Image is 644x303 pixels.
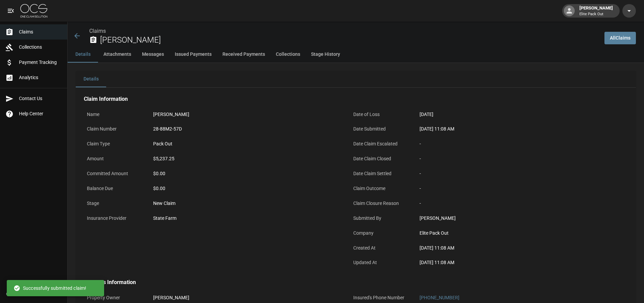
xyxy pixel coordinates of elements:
[89,27,599,35] nav: breadcrumb
[84,182,145,195] p: Balance Due
[420,140,605,147] div: -
[420,259,605,266] div: [DATE] 11:08 AM
[420,295,459,300] a: [PHONE_NUMBER]
[420,215,605,222] div: [PERSON_NAME]
[350,137,411,150] p: Date Claim Escalated
[19,74,62,81] span: Analytics
[420,185,605,192] div: -
[153,200,339,207] div: New Claim
[420,155,605,162] div: -
[579,11,613,17] p: Elite Pack Out
[153,125,182,133] div: 28-88M2-57D
[84,279,609,286] h4: Insured's Information
[153,170,339,177] div: $0.00
[350,108,411,121] p: Date of Loss
[98,46,137,63] button: Attachments
[169,46,217,63] button: Issued Payments
[20,4,47,18] img: ocs-logo-white-transparent.png
[84,108,145,121] p: Name
[84,137,145,150] p: Claim Type
[84,152,145,165] p: Amount
[577,5,616,17] div: [PERSON_NAME]
[84,212,145,225] p: Insurance Provider
[84,96,609,102] h4: Claim Information
[153,111,189,118] div: [PERSON_NAME]
[270,46,306,63] button: Collections
[89,28,106,34] a: Claims
[420,244,605,252] div: [DATE] 11:08 AM
[350,167,411,180] p: Date Claim Settled
[350,227,411,240] p: Company
[19,95,62,102] span: Contact Us
[153,185,339,192] div: $0.00
[137,46,169,63] button: Messages
[350,152,411,165] p: Date Claim Closed
[84,197,145,210] p: Stage
[76,71,106,87] button: Details
[6,290,61,297] div: © 2025 One Claim Solution
[76,71,636,87] div: details tabs
[350,256,411,269] p: Updated At
[420,200,605,207] div: -
[306,46,345,63] button: Stage History
[350,241,411,255] p: Created At
[19,59,62,66] span: Payment Tracking
[84,167,145,180] p: Committed Amount
[68,46,98,63] button: Details
[153,140,172,147] div: Pack Out
[350,122,411,136] p: Date Submitted
[19,110,62,117] span: Help Center
[84,122,145,136] p: Claim Number
[153,155,174,162] div: $5,237.25
[350,182,411,195] p: Claim Outcome
[19,44,62,51] span: Collections
[604,32,636,44] a: AllClaims
[420,230,605,237] div: Elite Pack Out
[68,46,644,63] div: anchor tabs
[420,125,605,133] div: [DATE] 11:08 AM
[100,35,599,45] h2: [PERSON_NAME]
[420,111,433,118] div: [DATE]
[153,294,189,301] div: [PERSON_NAME]
[420,170,605,177] div: -
[350,197,411,210] p: Claim Closure Reason
[19,28,62,36] span: Claims
[14,282,86,294] div: Successfully submitted claim!
[153,215,176,222] div: State Farm
[4,4,18,18] button: open drawer
[217,46,270,63] button: Received Payments
[350,212,411,225] p: Submitted By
